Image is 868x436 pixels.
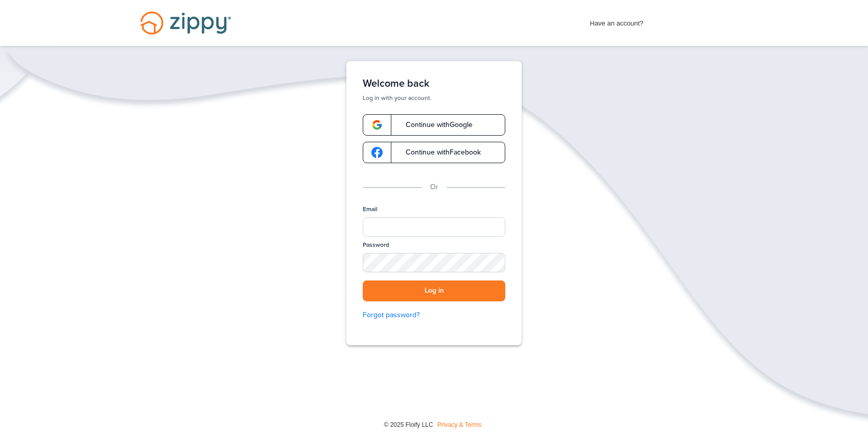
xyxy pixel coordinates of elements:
[363,253,505,272] input: Password
[363,114,505,136] a: google-logoContinue withGoogle
[363,310,505,321] a: Forgot password?
[363,241,389,249] label: Password
[437,421,481,428] a: Privacy & Terms
[363,142,505,163] a: google-logoContinue withFacebook
[384,421,433,428] span: © 2025 Floify LLC
[395,121,473,129] span: Continue with Google
[363,78,505,90] h1: Welcome back
[371,119,383,131] img: google-logo
[363,94,505,102] p: Log in with your account.
[430,182,438,193] p: Or
[363,205,378,214] label: Email
[590,13,644,29] span: Have an account?
[395,149,481,156] span: Continue with Facebook
[363,217,505,237] input: Email
[371,147,383,158] img: google-logo
[363,280,505,301] button: Log in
